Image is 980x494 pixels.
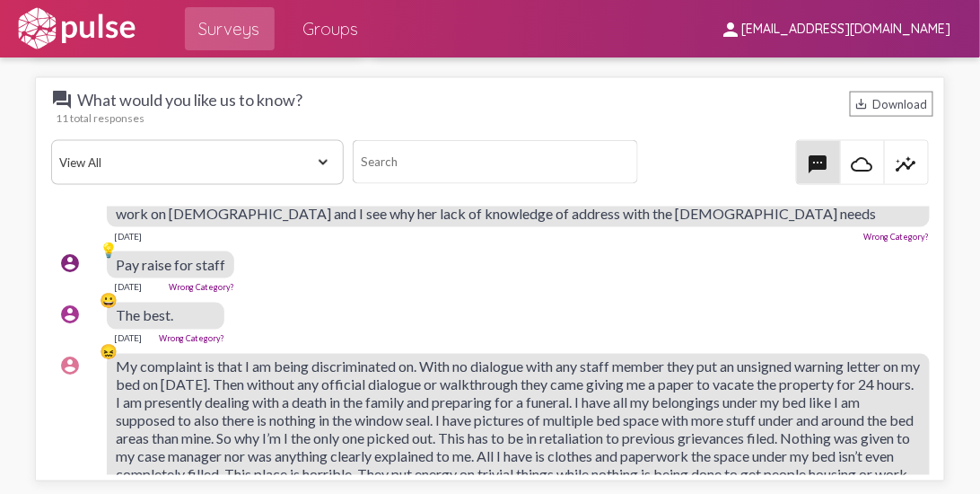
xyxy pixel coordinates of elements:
[100,241,118,259] div: 💡
[59,356,81,377] mat-icon: account_circle
[199,13,260,45] span: Surveys
[100,292,118,310] div: 😀
[720,19,741,40] mat-icon: person
[51,89,73,110] mat-icon: question_answer
[116,256,225,273] span: Pay raise for staff
[705,12,966,45] button: [EMAIL_ADDRESS][DOMAIN_NAME]
[59,304,81,326] mat-icon: account_circle
[741,22,951,38] span: [EMAIL_ADDRESS][DOMAIN_NAME]
[808,154,829,175] mat-icon: textsms
[303,13,359,45] span: Groups
[185,7,275,50] a: Surveys
[59,253,81,275] mat-icon: account_circle
[353,140,638,184] input: Search
[51,89,320,110] span: What would you like us to know?
[855,97,869,110] mat-icon: Download
[116,169,917,222] span: I trying to talk to ms [PERSON_NAME] Abouth issue happened this morning but as I see she’s not th...
[114,333,142,344] div: [DATE]
[896,154,917,175] mat-icon: insights
[864,232,930,242] a: Wrong Category?
[169,283,234,293] a: Wrong Category?
[852,154,873,175] mat-icon: cloud_queue
[114,282,142,293] div: [DATE]
[850,92,933,117] div: Download
[56,111,932,125] div: 11 total responses
[289,7,373,50] a: Groups
[114,231,142,242] div: [DATE]
[116,358,920,483] span: My complaint is that I am being discriminated on. With no dialogue with any staff member they put...
[116,307,173,324] span: The best.
[14,6,138,51] img: white-logo.svg
[100,343,118,361] div: 😖
[159,334,224,344] a: Wrong Category?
